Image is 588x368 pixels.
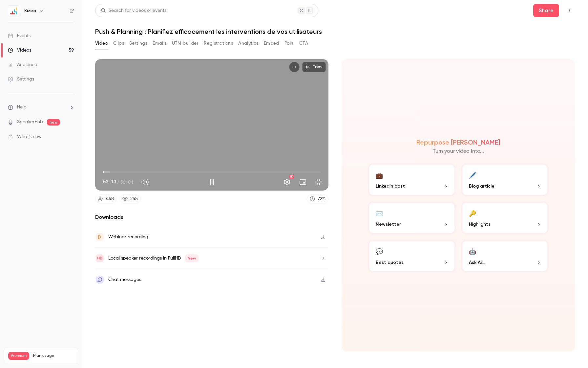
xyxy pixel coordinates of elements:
[296,175,309,189] button: Turn on miniplayer
[108,276,141,284] div: Chat messages
[376,170,383,180] div: 💼
[318,195,325,202] div: 72 %
[8,104,74,111] li: help-dropdown-opener
[8,6,19,16] img: Kizeo
[8,76,34,82] div: Settings
[8,352,29,360] span: Premium
[8,61,37,68] div: Audience
[130,195,138,202] div: 255
[264,38,279,49] button: Embed
[307,195,328,203] a: 72%
[47,119,60,126] span: new
[302,62,326,72] button: Trim
[238,38,259,49] button: Analytics
[33,353,74,358] span: Plan usage
[281,175,294,189] button: Settings
[376,208,383,218] div: ✉️
[8,47,31,54] div: Videos
[108,254,199,262] div: Local speaker recordings in FullHD
[95,28,575,35] h1: Push & Planning : Planifiez efficacement les interventions de vos utilisateurs
[461,163,549,196] button: 🖊️Blog article
[312,175,325,189] button: Exit full screen
[289,62,300,72] button: Embed video
[204,38,233,49] button: Registrations
[95,213,328,221] h2: Downloads
[533,4,559,17] button: Share
[289,174,294,178] div: HD
[138,175,152,189] button: Mute
[8,33,31,39] div: Events
[66,134,74,140] iframe: Noticeable Trigger
[172,38,199,49] button: UTM builder
[376,221,401,228] span: Newsletter
[376,246,383,256] div: 💬
[564,5,575,16] button: Top Bar Actions
[433,148,484,155] p: Turn your video into...
[469,221,491,228] span: Highlights
[469,246,476,256] div: 🤖
[461,201,549,234] button: 🔑Highlights
[103,178,133,185] div: 00:10
[17,133,42,140] span: What's new
[299,38,308,49] button: CTA
[113,38,124,49] button: Clips
[284,38,294,49] button: Polls
[108,233,148,241] div: Webinar recording
[185,254,199,262] span: New
[416,138,500,146] h2: Repurpose [PERSON_NAME]
[117,178,119,185] span: /
[17,104,27,111] span: Help
[368,163,456,196] button: 💼LinkedIn post
[469,170,476,180] div: 🖊️
[17,119,43,126] a: SpeakerHub
[120,178,133,185] span: 56:04
[469,208,476,218] div: 🔑
[153,38,166,49] button: Emails
[119,195,141,203] a: 255
[368,201,456,234] button: ✉️Newsletter
[469,183,494,190] span: Blog article
[95,195,117,203] a: 448
[95,38,108,49] button: Video
[469,259,485,266] span: Ask Ai...
[129,38,147,49] button: Settings
[205,175,219,189] button: Pause
[106,195,114,202] div: 448
[24,8,36,14] h6: Kizeo
[376,259,404,266] span: Best quotes
[368,240,456,272] button: 💬Best quotes
[101,7,166,14] div: Search for videos or events
[376,183,405,190] span: LinkedIn post
[103,178,116,185] span: 00:10
[461,240,549,272] button: 🤖Ask Ai...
